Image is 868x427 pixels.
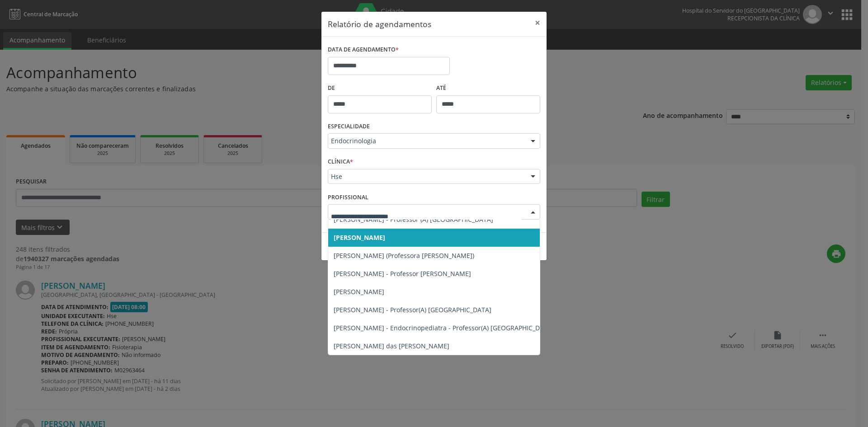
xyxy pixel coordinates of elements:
span: [PERSON_NAME] [334,233,385,242]
span: [PERSON_NAME] das [PERSON_NAME] [334,342,449,350]
h5: Relatório de agendamentos [328,18,431,30]
span: [PERSON_NAME] [334,287,384,296]
label: PROFISSIONAL [328,190,368,204]
button: Close [528,12,547,34]
label: ATÉ [436,81,540,95]
label: CLÍNICA [328,155,353,169]
label: DATA DE AGENDAMENTO [328,43,399,57]
span: Endocrinologia [331,136,522,145]
span: [PERSON_NAME] - Professor [PERSON_NAME] [334,269,471,278]
label: De [328,81,432,95]
span: Hse [331,172,522,181]
span: [PERSON_NAME] - Professor (A) [GEOGRAPHIC_DATA] [334,215,493,224]
span: [PERSON_NAME] (Professora [PERSON_NAME]) [334,251,474,260]
label: ESPECIALIDADE [328,120,370,134]
span: [PERSON_NAME] - Professor(A) [GEOGRAPHIC_DATA] [334,305,491,314]
span: [PERSON_NAME] - Endocrinopediatra - Professor(A) [GEOGRAPHIC_DATA] [334,324,554,332]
